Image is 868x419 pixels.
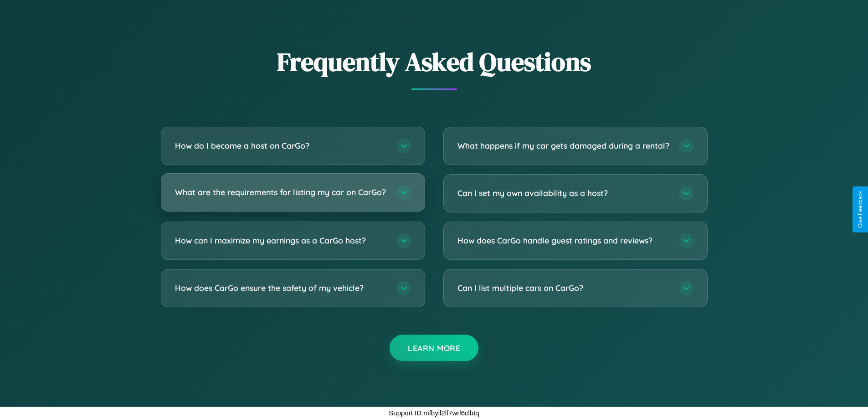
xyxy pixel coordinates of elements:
[457,235,670,246] h3: How does CarGo handle guest ratings and reviews?
[457,282,670,294] h3: Can I list multiple cars on CarGo?
[175,282,387,294] h3: How does CarGo ensure the safety of my vehicle?
[390,335,478,361] button: Learn More
[161,44,708,79] h2: Frequently Asked Questions
[389,407,479,419] p: Support ID: mfbyil2lf7wrl6clbtq
[175,140,387,151] h3: How do I become a host on CarGo?
[457,140,670,151] h3: What happens if my car gets damaged during a rental?
[457,187,670,199] h3: Can I set my own availability as a host?
[175,186,387,198] h3: What are the requirements for listing my car on CarGo?
[175,235,387,246] h3: How can I maximize my earnings as a CarGo host?
[857,191,863,228] div: Give Feedback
